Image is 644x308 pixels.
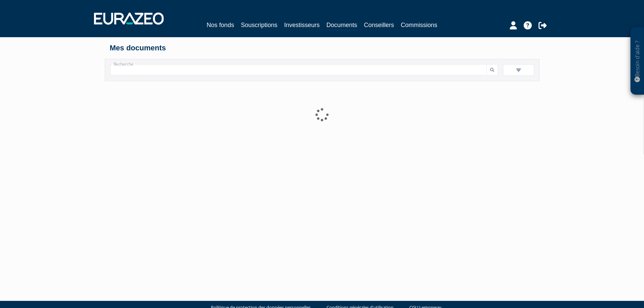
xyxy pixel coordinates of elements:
[207,20,234,30] a: Nos fonds
[94,13,164,25] img: 1732889491-logotype_eurazeo_blanc_rvb.png
[634,31,641,92] p: Besoin d'aide ?
[241,20,277,30] a: Souscriptions
[516,67,522,73] img: filter.svg
[110,44,534,52] h4: Mes documents
[327,20,357,31] a: Documents
[284,20,319,30] a: Investisseurs
[401,20,437,30] a: Commissions
[110,64,487,75] input: Recherche
[364,20,394,30] a: Conseillers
